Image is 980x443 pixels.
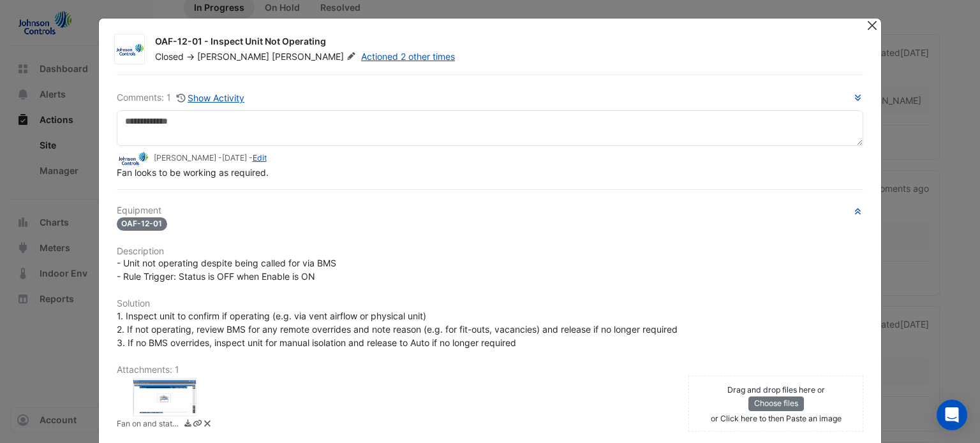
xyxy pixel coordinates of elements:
[115,43,144,56] img: Johnson Controls
[117,365,864,375] h6: Attachments: 1
[117,91,246,105] div: Comments: 1
[117,418,181,432] small: Fan on and status on.png
[197,51,269,62] span: [PERSON_NAME]
[117,205,864,216] h6: Equipment
[117,310,678,348] span: 1. Inspect unit to confirm if operating (e.g. via vent airflow or physical unit) 2. If not operat...
[193,418,202,432] a: Copy link to clipboard
[253,153,267,163] a: Edit
[117,258,336,282] span: - Unit not operating despite being called for via BMS - Rule Trigger: Status is OFF when Enable i...
[711,414,842,423] small: or Click here to then Paste an image
[117,152,149,166] img: Johnson Controls
[117,217,168,231] span: OAF-12-01
[202,418,212,432] a: Delete
[186,51,195,62] span: ->
[183,418,193,432] a: Download
[222,153,247,163] span: 2025-09-08 11:31:58
[937,400,967,430] div: Open Intercom Messenger
[117,298,864,309] h6: Solution
[727,385,825,395] small: Drag and drop files here or
[133,378,197,416] div: Fan on and status on.png
[748,396,804,410] button: Choose files
[176,91,246,105] button: Show Activity
[117,246,864,257] h6: Description
[361,51,455,62] a: Actioned 2 other times
[154,152,267,164] small: [PERSON_NAME] - -
[117,167,269,178] span: Fan looks to be working as required.
[865,18,879,32] button: Close
[155,51,184,62] span: Closed
[155,35,851,50] div: OAF-12-01 - Inspect Unit Not Operating
[272,50,359,63] span: [PERSON_NAME]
